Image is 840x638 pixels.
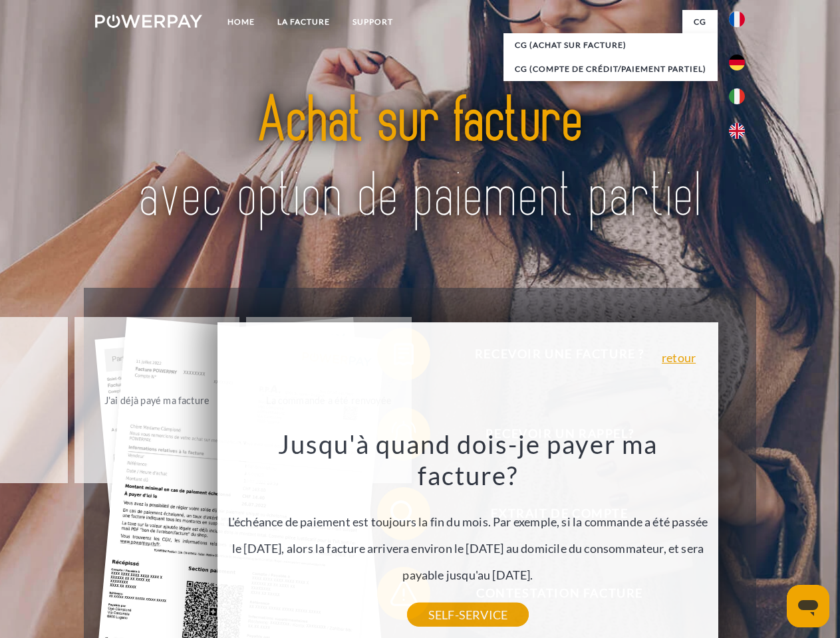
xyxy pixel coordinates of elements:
[407,603,529,627] a: SELF-SERVICE
[729,123,745,139] img: en
[662,352,696,364] a: retour
[503,33,718,57] a: CG (achat sur facture)
[95,15,202,28] img: logo-powerpay-white.svg
[729,11,745,27] img: fr
[682,10,718,34] a: CG
[729,54,745,70] img: de
[216,10,266,34] a: Home
[341,10,404,34] a: Support
[127,64,713,255] img: title-powerpay_fr.svg
[82,391,232,409] div: J'ai déjà payé ma facture
[266,10,341,34] a: LA FACTURE
[225,428,711,615] div: L'échéance de paiement est toujours la fin du mois. Par exemple, si la commande a été passée le [...
[503,57,718,81] a: CG (Compte de crédit/paiement partiel)
[225,428,711,492] h3: Jusqu'à quand dois-je payer ma facture?
[787,585,829,627] iframe: Bouton de lancement de la fenêtre de messagerie
[729,88,745,104] img: it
